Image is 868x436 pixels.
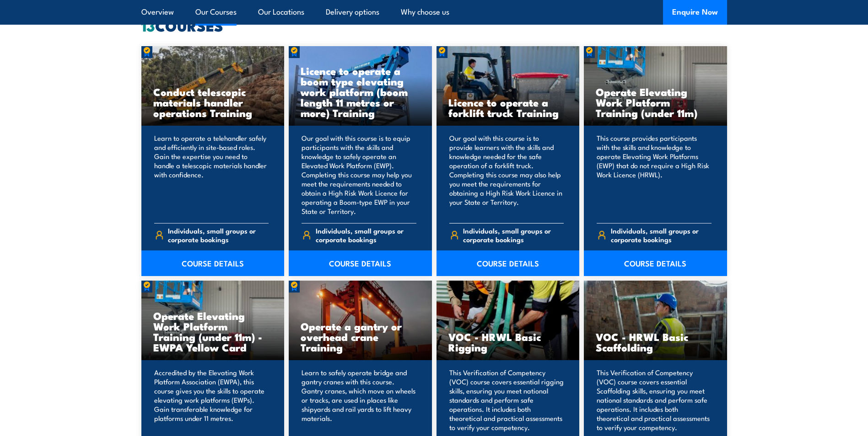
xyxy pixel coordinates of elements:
span: Individuals, small groups or corporate bookings [316,226,416,244]
a: COURSE DETAILS [584,250,727,276]
p: Learn to operate a telehandler safely and efficiently in site-based roles. Gain the expertise you... [154,133,269,216]
h3: Operate Elevating Work Platform Training (under 11m) - EWPA Yellow Card [153,310,273,352]
strong: 13 [141,14,155,37]
h3: Operate a gantry or overhead crane Training [301,321,420,352]
h2: COURSES [141,19,727,32]
h3: Licence to operate a boom type elevating work platform (boom length 11 metres or more) Training [301,65,420,118]
a: COURSE DETAILS [141,250,285,276]
span: Individuals, small groups or corporate bookings [168,226,269,244]
h3: Licence to operate a forklift truck Training [448,97,568,118]
p: Our goal with this course is to equip participants with the skills and knowledge to safely operat... [302,133,416,216]
a: COURSE DETAILS [437,250,580,276]
p: This Verification of Competency (VOC) course covers essential rigging skills, ensuring you meet n... [449,368,564,432]
h3: VOC - HRWL Basic Rigging [448,331,568,352]
p: Accredited by the Elevating Work Platform Association (EWPA), this course gives you the skills to... [154,368,269,432]
span: Individuals, small groups or corporate bookings [611,226,712,244]
p: Our goal with this course is to provide learners with the skills and knowledge needed for the saf... [449,133,564,216]
h3: Conduct telescopic materials handler operations Training [153,86,273,118]
h3: VOC - HRWL Basic Scaffolding [596,331,715,352]
p: This Verification of Competency (VOC) course covers essential Scaffolding skills, ensuring you me... [597,368,712,432]
span: Individuals, small groups or corporate bookings [463,226,564,244]
p: Learn to safely operate bridge and gantry cranes with this course. Gantry cranes, which move on w... [302,368,416,432]
p: This course provides participants with the skills and knowledge to operate Elevating Work Platfor... [597,133,712,216]
a: COURSE DETAILS [289,250,432,276]
h3: Operate Elevating Work Platform Training (under 11m) [596,86,715,118]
